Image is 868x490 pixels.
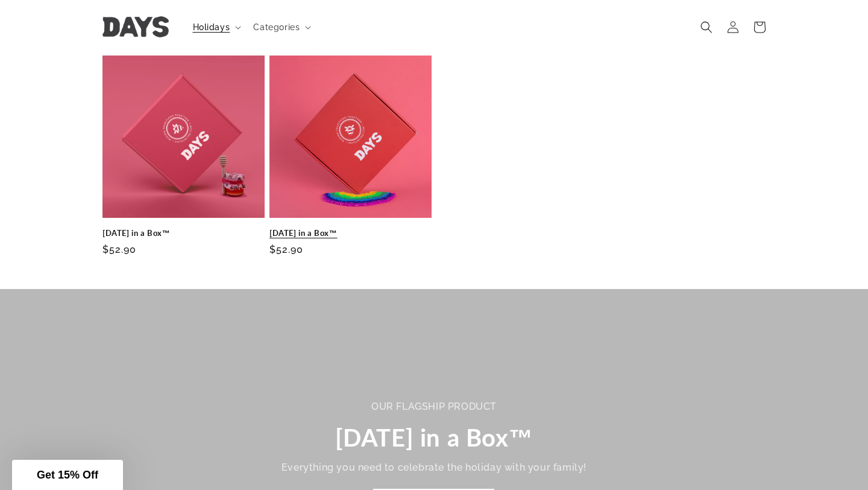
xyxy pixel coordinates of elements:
div: Our flagship product [281,398,587,416]
summary: Search [693,14,720,40]
span: [DATE] in a Box™ [335,423,533,452]
summary: Holidays [186,14,247,40]
summary: Categories [246,14,316,40]
a: [DATE] in a Box™ [102,228,265,238]
span: Get 15% Off [37,469,98,481]
span: Everything you need to celebrate the holiday with your family! [281,462,587,473]
ul: Slider [102,56,766,267]
div: Get 15% Off [12,460,123,490]
a: [DATE] in a Box™ [269,228,432,238]
span: Categories [253,22,300,33]
img: Days United [102,17,169,38]
span: Holidays [193,22,230,33]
